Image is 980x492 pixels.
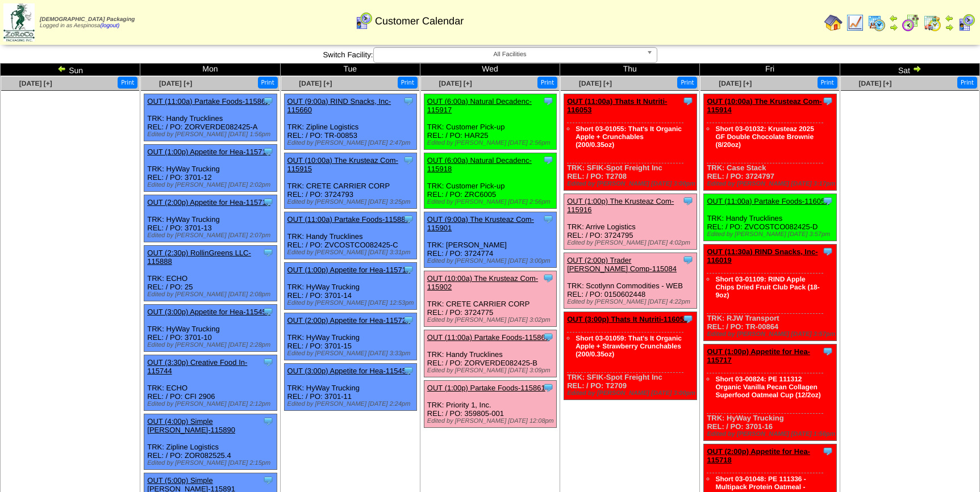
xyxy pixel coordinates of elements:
div: Edited by [PERSON_NAME] [DATE] 2:15pm [147,460,277,466]
div: Edited by [PERSON_NAME] [DATE] 2:07pm [147,232,277,239]
div: TRK: HyWay Trucking REL: / PO: 3701-15 [284,313,417,360]
a: [DATE] [+] [439,79,472,87]
div: TRK: Scotlynn Commodities - WEB REL: / PO: 0150602448 [564,253,697,309]
a: Short 03-01032: Krusteaz 2025 GF Double Chocolate Brownie (8/20oz) [715,125,814,149]
span: Logged in as Aespinosa [40,16,135,29]
div: Edited by [PERSON_NAME] [DATE] 3:00pm [567,390,697,397]
div: Edited by [PERSON_NAME] [DATE] 3:57pm [707,231,836,238]
div: Edited by [PERSON_NAME] [DATE] 2:56pm [427,199,557,205]
img: Tooltip [403,365,414,376]
div: TRK: Case Stack REL: / PO: 3724797 [704,94,837,191]
div: Edited by [PERSON_NAME] [DATE] 3:25pm [287,199,417,205]
a: OUT (11:00a) Partake Foods-115887 [287,215,410,224]
a: OUT (11:00a) Partake Foods-115860 [427,333,549,342]
img: Tooltip [262,356,274,368]
td: Fri [700,64,840,76]
div: TRK: ECHO REL: / PO: 25 [144,246,277,301]
a: OUT (2:00p) Appetite for Hea-115715 [147,198,270,207]
img: Tooltip [822,346,833,357]
img: Tooltip [262,247,274,258]
div: TRK: Handy Trucklines REL: / PO: ZORVERDE082425-A [144,94,277,141]
a: OUT (3:30p) Creative Food In-115744 [147,358,247,375]
td: Sat [840,64,979,76]
span: Customer Calendar [375,15,464,27]
img: Tooltip [262,146,274,157]
img: calendarprod.gif [868,14,886,32]
div: Edited by [PERSON_NAME] [DATE] 3:31pm [287,249,417,256]
div: Edited by [PERSON_NAME] [DATE] 3:33pm [287,350,417,357]
td: Sun [1,64,140,76]
div: TRK: SFIK-Spot Freight Inc REL: / PO: T2709 [564,312,697,400]
span: [DATE] [+] [719,79,752,87]
a: OUT (11:00a) Partake Foods-116051 [707,197,829,205]
img: Tooltip [262,306,274,317]
td: Thu [560,64,700,76]
a: OUT (6:00a) Natural Decadenc-115918 [427,156,532,173]
div: Edited by [PERSON_NAME] [DATE] 2:12pm [147,401,277,407]
img: calendarinout.gif [923,14,941,32]
button: Print [258,77,278,89]
a: OUT (1:00p) Appetite for Hea-115717 [707,347,810,364]
div: Edited by [PERSON_NAME] [DATE] 1:56pm [147,131,277,138]
div: Edited by [PERSON_NAME] [DATE] 4:22pm [567,298,697,305]
span: [DATE] [+] [159,79,192,87]
img: Tooltip [403,154,414,166]
div: TRK: HyWay Trucking REL: / PO: 3701-11 [284,364,417,411]
div: TRK: HyWay Trucking REL: / PO: 3701-10 [144,305,277,352]
div: Edited by [PERSON_NAME] [DATE] 1:56pm [707,431,836,438]
img: calendarcustomer.gif [957,14,975,32]
a: OUT (2:00p) Appetite for Hea-115720 [287,316,411,325]
div: TRK: Handy Trucklines REL: / PO: ZVCOSTCO082425-D [704,194,837,241]
div: TRK: Priority 1, Inc. REL: / PO: 359805-001 [424,381,557,428]
div: Edited by [PERSON_NAME] [DATE] 2:28pm [147,342,277,348]
img: Tooltip [403,314,414,326]
a: [DATE] [+] [579,79,612,87]
img: Tooltip [822,195,833,207]
img: arrowright.gif [889,23,898,32]
div: Edited by [PERSON_NAME] [DATE] 2:24pm [287,401,417,407]
div: TRK: HyWay Trucking REL: / PO: 3701-14 [284,263,417,310]
button: Print [398,77,418,89]
img: Tooltip [822,445,833,457]
img: Tooltip [543,272,554,284]
div: TRK: HyWay Trucking REL: / PO: 3701-12 [144,145,277,192]
img: arrowleft.gif [57,64,66,73]
a: OUT (1:00p) Partake Foods-115861 [427,384,545,392]
img: Tooltip [822,95,833,107]
div: TRK: [PERSON_NAME] REL: / PO: 3724774 [424,212,557,268]
div: Edited by [PERSON_NAME] [DATE] 3:17pm [707,180,836,187]
div: Edited by [PERSON_NAME] [DATE] 3:02pm [427,317,557,323]
img: Tooltip [682,313,694,325]
button: Print [118,77,137,89]
div: TRK: Handy Trucklines REL: / PO: ZORVERDE082425-B [424,330,557,377]
img: Tooltip [403,264,414,275]
a: OUT (2:00p) Trader [PERSON_NAME] Comp-115084 [567,256,677,273]
a: (logout) [100,23,119,29]
img: Tooltip [543,213,554,225]
div: TRK: Handy Trucklines REL: / PO: ZVCOSTCO082425-C [284,212,417,259]
div: TRK: Customer Pick-up REL: / PO: HAR25 [424,94,557,150]
img: calendarblend.gif [902,14,920,32]
a: OUT (2:00p) Appetite for Hea-115718 [707,447,810,464]
div: Edited by [PERSON_NAME] [DATE] 3:57pm [707,331,836,338]
img: Tooltip [682,95,694,107]
a: [DATE] [+] [858,79,891,87]
img: Tooltip [543,331,554,343]
div: Edited by [PERSON_NAME] [DATE] 4:02pm [567,239,697,246]
img: line_graph.gif [846,14,864,32]
a: [DATE] [+] [299,79,332,87]
div: Edited by [PERSON_NAME] [DATE] 3:09pm [427,367,557,374]
td: Mon [140,64,280,76]
button: Print [818,77,837,89]
div: Edited by [PERSON_NAME] [DATE] 12:53pm [287,300,417,306]
a: OUT (3:00p) Appetite for Hea-115454 [287,367,411,375]
img: zoroco-logo-small.webp [3,3,35,41]
span: All Facilities [378,48,642,61]
div: Edited by [PERSON_NAME] [DATE] 3:00pm [567,180,697,187]
a: OUT (1:00p) Appetite for Hea-115714 [147,148,270,156]
td: Tue [280,64,420,76]
button: Print [957,77,977,89]
a: OUT (10:00a) The Krusteaz Com-115915 [287,156,398,173]
a: [DATE] [+] [19,79,52,87]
